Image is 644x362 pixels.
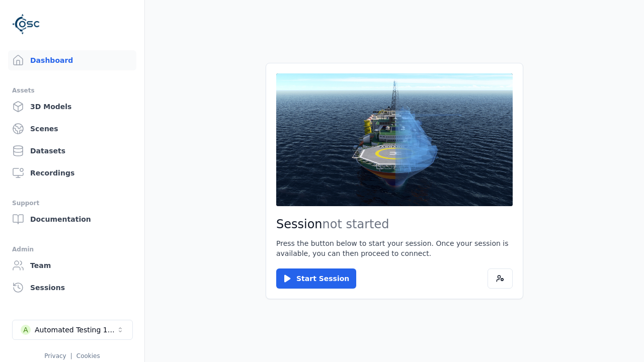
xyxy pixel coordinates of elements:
span: not started [323,217,389,231]
p: Press the button below to start your session. Once your session is available, you can then procee... [276,238,513,258]
a: Cookies [76,352,100,359]
h2: Session [276,216,513,232]
img: Logo [12,10,40,38]
a: 3D Models [8,97,136,117]
a: Privacy [44,352,66,359]
a: Recordings [8,163,136,183]
a: Documentation [8,209,136,229]
div: Automated Testing 1 - Playwright [35,325,116,335]
div: Assets [12,84,132,97]
a: Team [8,255,136,276]
a: Dashboard [8,50,136,70]
a: Scenes [8,119,136,139]
div: Support [12,197,132,209]
a: Sessions [8,278,136,298]
div: A [21,325,31,335]
button: Select a workspace [12,320,133,340]
span: | [70,352,72,359]
div: Admin [12,243,132,255]
a: Datasets [8,141,136,161]
button: Start Session [276,268,356,289]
